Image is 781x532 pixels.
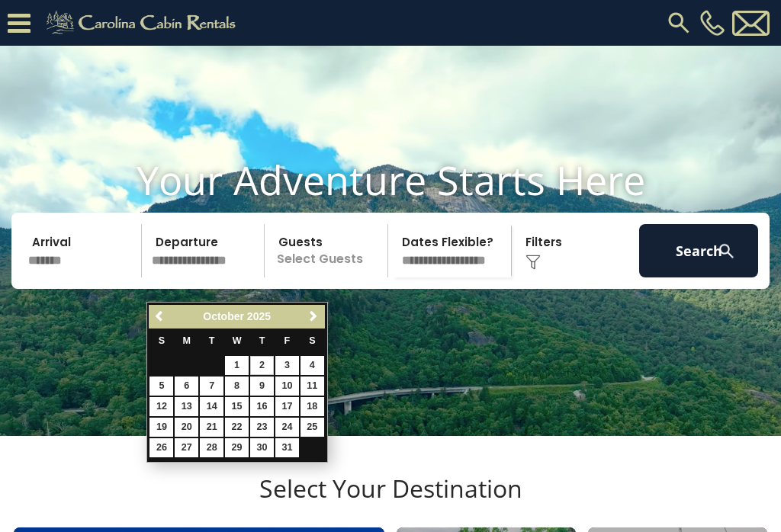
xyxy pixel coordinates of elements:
a: 7 [200,377,223,396]
a: 14 [200,397,223,416]
span: Previous [154,310,166,322]
a: 20 [175,418,198,437]
a: 30 [250,438,274,457]
a: 22 [225,418,249,437]
a: 27 [175,438,198,457]
span: Saturday [309,335,315,346]
span: Friday [284,335,291,346]
a: 6 [175,377,198,396]
a: 2 [250,356,274,375]
h3: Select Your Destination [11,474,770,527]
span: Wednesday [233,335,242,346]
a: 1 [225,356,249,375]
a: 9 [250,377,274,396]
a: 16 [250,397,274,416]
a: 18 [301,397,324,416]
span: Monday [183,335,191,346]
img: filter--v1.png [525,255,541,270]
a: 25 [301,418,324,437]
span: Next [307,310,320,322]
img: search-regular-white.png [717,242,736,261]
a: 10 [275,377,299,396]
a: 3 [275,356,299,375]
a: 21 [200,418,223,437]
h1: Your Adventure Starts Here [11,156,770,204]
a: 31 [275,438,299,457]
span: 2025 [247,310,271,322]
span: Sunday [159,335,165,346]
p: Select Guests [269,224,387,277]
a: 17 [275,397,299,416]
span: Tuesday [209,335,215,346]
a: Previous [150,307,169,326]
a: 29 [225,438,249,457]
span: Thursday [259,335,265,346]
a: 13 [175,397,198,416]
a: 4 [301,356,324,375]
img: Khaki-logo.png [38,8,249,38]
a: 19 [149,418,173,437]
a: 28 [200,438,223,457]
a: 8 [225,377,249,396]
a: 12 [149,397,173,416]
span: October [203,310,244,322]
button: Search [639,224,758,277]
a: 26 [149,438,173,457]
a: 23 [250,418,274,437]
a: 24 [275,418,299,437]
a: Next [304,307,323,326]
img: search-regular.svg [665,9,693,37]
a: 15 [225,397,249,416]
a: 11 [301,377,324,396]
a: [PHONE_NUMBER] [696,10,728,36]
a: 5 [149,377,173,396]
